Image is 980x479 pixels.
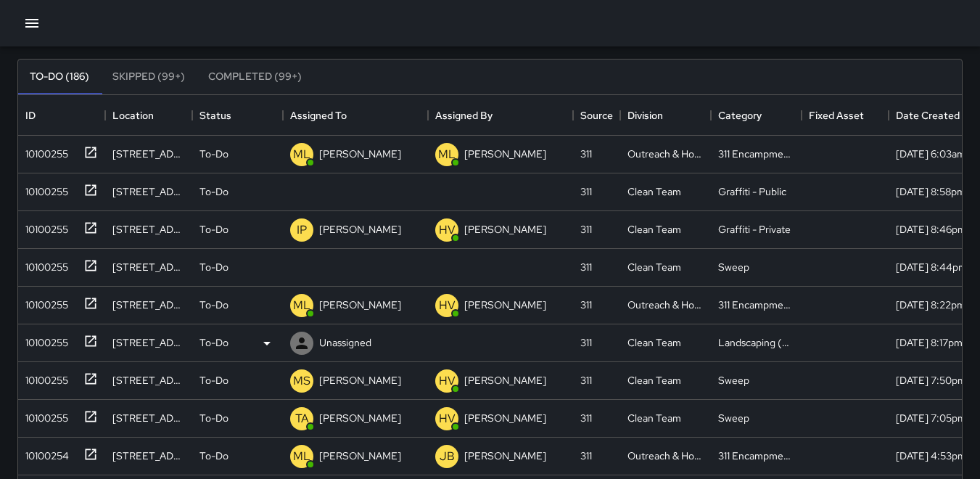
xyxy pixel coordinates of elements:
div: Clean Team [627,373,681,388]
p: TA [295,410,309,427]
div: Outreach & Hospitality [627,449,704,463]
div: 10100255 [20,254,68,274]
div: Clean Team [627,184,681,199]
div: Clean Team [627,222,681,237]
div: Category [711,95,802,136]
div: 10100255 [20,329,68,350]
div: Status [192,95,283,136]
p: [PERSON_NAME] [319,411,401,425]
div: 10100255 [20,367,68,388]
div: 644 Stevenson Street [112,335,185,350]
div: 311 [580,184,592,199]
p: ML [293,146,310,163]
div: 311 [580,222,592,237]
div: Outreach & Hospitality [627,298,704,312]
div: Sweep [718,373,749,388]
div: Landscaping (DG & Weeds) [718,335,794,350]
div: Division [620,95,711,136]
div: Date Created [896,95,960,136]
div: 311 [580,298,592,312]
p: [PERSON_NAME] [319,147,401,161]
p: To-Do [199,298,228,312]
div: Location [112,95,154,136]
div: Assigned By [435,95,493,136]
p: HV [439,372,456,390]
p: To-Do [199,411,228,425]
div: 311 [580,260,592,274]
div: 10100255 [20,141,68,161]
div: Fixed Asset [809,95,864,136]
div: 1101 Market Street [112,184,185,199]
p: ML [293,448,310,465]
div: Sweep [718,411,749,425]
p: To-Do [199,335,228,350]
p: [PERSON_NAME] [464,411,546,425]
div: ID [25,95,36,136]
p: HV [439,221,456,239]
div: 1231 Market Street [112,260,185,274]
div: Graffiti - Public [718,184,786,199]
div: Source [573,95,620,136]
div: Division [627,95,663,136]
div: 311 [580,449,592,463]
p: To-Do [199,260,228,274]
div: 1012 Mission Street [112,411,185,425]
p: To-Do [199,222,228,237]
div: 311 [580,411,592,425]
p: IP [297,221,307,239]
p: [PERSON_NAME] [464,222,546,237]
div: Assigned To [283,95,428,136]
div: 311 Encampments [718,147,794,161]
div: Status [199,95,231,136]
div: Outreach & Hospitality [627,147,704,161]
p: [PERSON_NAME] [319,222,401,237]
div: 1235 Mission Street [112,449,185,463]
p: ML [293,297,310,314]
div: 10100255 [20,216,68,237]
div: 10100255 [20,179,68,199]
p: ML [438,146,456,163]
div: Clean Team [627,260,681,274]
div: 311 Encampments [718,298,794,312]
div: 10100254 [20,443,69,463]
p: [PERSON_NAME] [319,373,401,388]
div: ID [18,95,105,136]
div: Graffiti - Private [718,222,791,237]
p: MS [293,372,310,390]
div: Clean Team [627,411,681,425]
div: 311 [580,335,592,350]
div: Category [718,95,762,136]
p: Unassigned [319,335,371,350]
p: HV [439,297,456,314]
p: [PERSON_NAME] [464,449,546,463]
div: Fixed Asset [802,95,889,136]
button: Completed (99+) [197,60,313,94]
div: 457 Jessie Street [112,222,185,237]
p: [PERSON_NAME] [319,449,401,463]
div: 517 Natoma Street [112,298,185,312]
button: Skipped (99+) [101,60,197,94]
div: Source [580,95,613,136]
p: JB [440,448,455,465]
div: Sweep [718,260,749,274]
div: Assigned To [290,95,347,136]
button: To-Do (186) [18,60,101,94]
div: 10100255 [20,292,68,312]
div: 311 [580,373,592,388]
p: [PERSON_NAME] [464,298,546,312]
p: HV [439,410,456,427]
p: [PERSON_NAME] [319,298,401,312]
p: [PERSON_NAME] [464,147,546,161]
p: To-Do [199,449,228,463]
div: 517 Natoma Street [112,147,185,161]
div: Clean Team [627,335,681,350]
p: To-Do [199,184,228,199]
p: [PERSON_NAME] [464,373,546,388]
div: 801 Jessie Street [112,373,185,388]
div: 10100255 [20,405,68,425]
p: To-Do [199,147,228,161]
div: Location [105,95,192,136]
div: Assigned By [428,95,573,136]
div: 311 [580,147,592,161]
p: To-Do [199,373,228,388]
